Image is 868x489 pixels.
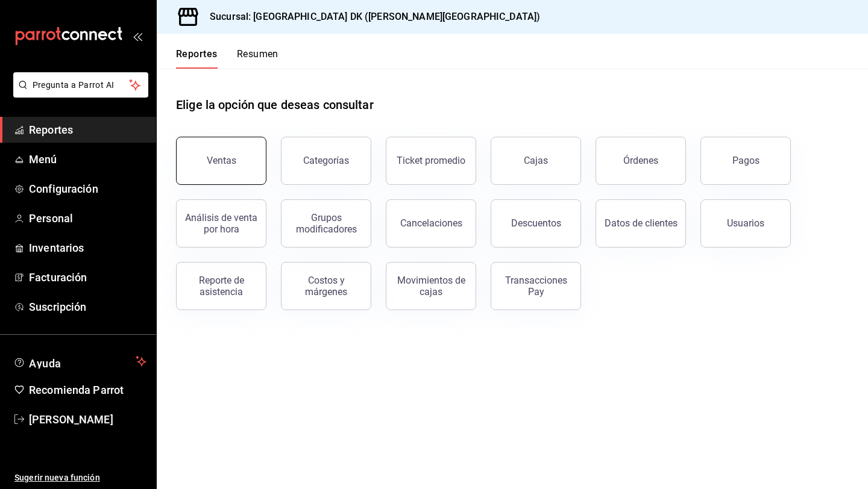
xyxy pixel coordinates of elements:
[29,122,146,138] span: Reportes
[29,240,146,256] span: Inventarios
[29,411,146,428] span: [PERSON_NAME]
[281,199,371,248] button: Grupos modificadores
[133,31,142,41] button: open_drawer_menu
[29,210,146,226] span: Personal
[176,262,266,310] button: Reporte de asistencia
[732,155,759,166] div: Pagos
[491,137,581,185] a: Cajas
[394,275,468,297] div: Movimientos de cajas
[727,217,764,229] div: Usuarios
[176,137,266,185] button: Ventas
[289,275,363,297] div: Costos y márgenes
[491,262,581,310] button: Transacciones Pay
[176,96,374,114] h1: Elige la opción que deseas consultar
[29,269,146,285] span: Facturación
[29,382,146,398] span: Recomienda Parrot
[14,472,146,484] span: Sugerir nueva función
[281,262,371,310] button: Costos y márgenes
[596,137,686,185] button: Órdenes
[176,48,218,69] button: Reportes
[237,48,278,69] button: Resumen
[491,199,581,248] button: Descuentos
[8,87,148,100] a: Pregunta a Parrot AI
[596,199,686,248] button: Datos de clientes
[281,137,371,185] button: Categorías
[303,155,349,166] div: Categorías
[386,262,476,310] button: Movimientos de cajas
[29,299,146,315] span: Suscripción
[207,155,236,166] div: Ventas
[33,79,130,92] span: Pregunta a Parrot AI
[13,72,148,98] button: Pregunta a Parrot AI
[176,199,266,248] button: Análisis de venta por hora
[176,48,278,69] div: navigation tabs
[511,217,561,229] div: Descuentos
[400,217,462,229] div: Cancelaciones
[386,199,476,248] button: Cancelaciones
[700,137,791,185] button: Pagos
[184,212,259,235] div: Análisis de venta por hora
[397,155,465,166] div: Ticket promedio
[29,354,131,369] span: Ayuda
[29,151,146,167] span: Menú
[623,155,658,166] div: Órdenes
[524,154,549,168] div: Cajas
[289,212,363,235] div: Grupos modificadores
[386,137,476,185] button: Ticket promedio
[29,181,146,197] span: Configuración
[184,275,259,297] div: Reporte de asistencia
[700,199,791,248] button: Usuarios
[605,217,678,229] div: Datos de clientes
[200,10,540,24] h3: Sucursal: [GEOGRAPHIC_DATA] DK ([PERSON_NAME][GEOGRAPHIC_DATA])
[498,275,573,297] div: Transacciones Pay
